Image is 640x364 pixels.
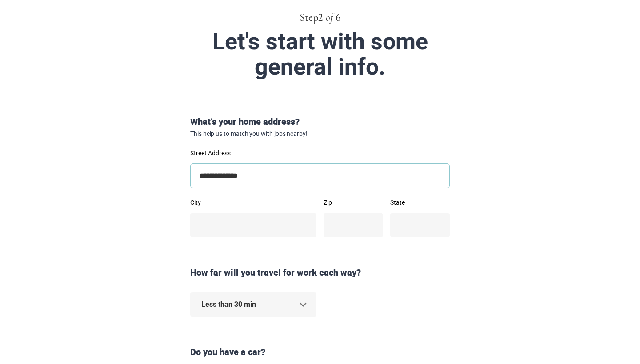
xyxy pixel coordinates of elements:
[190,199,316,206] label: City
[190,292,316,317] div: Less than 30 min
[187,115,453,138] div: What’s your home address?
[187,266,453,279] div: How far will you travel for work each way?
[324,199,383,206] label: Zip
[390,199,450,206] label: State
[190,130,450,138] span: This help us to match you with jobs nearby!
[110,29,530,79] div: Let's start with some general info.
[326,12,333,23] span: of
[190,150,450,156] label: Street Address
[92,10,548,25] div: Step 2 6
[187,346,453,359] div: Do you have a car?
